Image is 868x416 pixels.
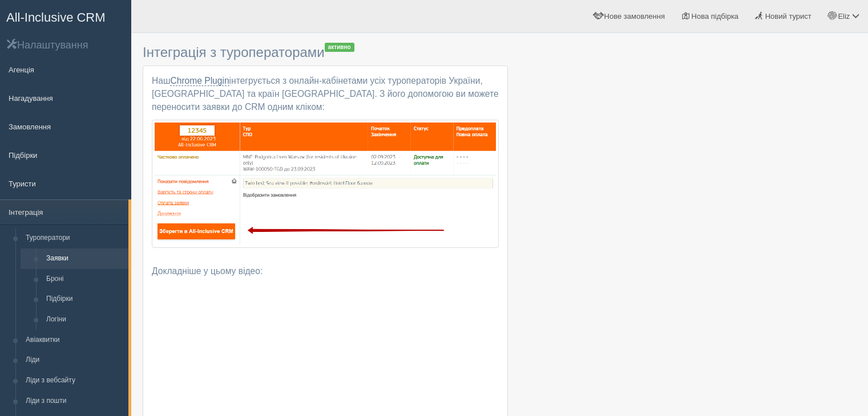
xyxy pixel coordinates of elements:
a: All-Inclusive CRM [1,1,131,32]
a: Авіаквитки [21,330,128,350]
a: Логіни [41,309,128,330]
p: Докладніше у цьому відео: [152,265,499,278]
span: Новий турист [765,12,812,21]
a: Chrome Plugin [170,76,229,86]
a: Ліди з вебсайту [21,370,128,391]
a: Ліди з пошти [21,391,128,411]
a: Ліди [21,350,128,370]
a: Підбірки [41,289,128,309]
span: активно [325,43,354,52]
p: Наш інтегрується з онлайн-кабінетами усіх туроператорів України, [GEOGRAPHIC_DATA] та країн [GEOG... [152,75,499,114]
a: Туроператори [21,228,128,248]
h3: Інтеграція з туроператорами [143,44,508,60]
img: contracts.uk.png [152,120,499,248]
span: Нове замовлення [604,12,665,21]
a: Заявки [41,248,128,269]
span: Нова підбірка [692,12,739,21]
span: All-Inclusive CRM [6,10,106,25]
span: Eliz [838,12,850,21]
a: Броні [41,269,128,289]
